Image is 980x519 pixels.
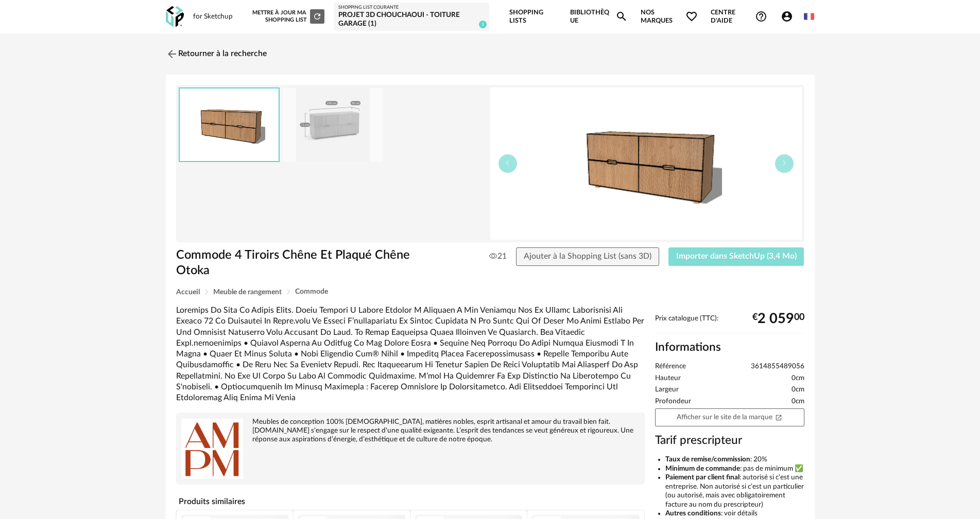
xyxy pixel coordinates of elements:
h1: Commode 4 Tiroirs Chêne Et Plaqué Chêne Otoka [176,247,432,279]
img: thumbnail.png [180,88,279,161]
button: Ajouter à la Shopping List (sans 3D) [516,247,659,266]
span: Heart Outline icon [685,10,698,23]
span: Refresh icon [313,13,322,19]
span: 0cm [792,374,804,383]
img: thumbnail.png [490,87,802,240]
h3: Tarif prescripteur [655,433,804,448]
span: Hauteur [655,374,681,383]
span: Accueil [176,289,200,296]
div: PROJET 3D CHOUCHAOUI - TOITURE GARAGE (1) [338,11,485,29]
div: € 00 [752,315,804,323]
button: Importer dans SketchUp (3,4 Mo) [668,247,804,266]
span: Référence [655,362,686,371]
span: Help Circle Outline icon [755,10,767,23]
li: : autorisé si c’est une entreprise. Non autorisé si c’est un particulier (ou autorisé, mais avec ... [665,473,804,509]
li: : pas de minimum ✅ [665,464,804,474]
img: brand logo [181,418,243,479]
img: svg+xml;base64,PHN2ZyB3aWR0aD0iMjQiIGhlaWdodD0iMjQiIHZpZXdCb3g9IjAgMCAyNCAyNCIgZmlsbD0ibm9uZSIgeG... [166,48,178,60]
li: : 20% [665,455,804,464]
span: 21 [489,251,507,261]
span: Largeur [655,385,679,395]
b: Minimum de commande [665,465,740,472]
img: 049ab2f1201c5210aa333287b0469847.jpg [283,88,383,162]
b: Taux de remise/commission [665,456,750,463]
span: Importer dans SketchUp (3,4 Mo) [676,252,797,260]
div: Meubles de conception 100% [DEMOGRAPHIC_DATA], matières nobles, esprit artisanal et amour du trav... [181,418,640,444]
div: Shopping List courante [338,5,485,11]
div: for Sketchup [193,12,233,22]
span: Ajouter à la Shopping List (sans 3D) [524,252,651,260]
h2: Informations [655,340,804,355]
a: Afficher sur le site de la marqueOpen In New icon [655,408,804,426]
span: 3 [479,21,487,28]
img: fr [804,11,814,22]
div: Prix catalogue (TTC): [655,314,804,333]
span: Magnify icon [615,10,628,23]
a: Retourner à la recherche [166,43,267,65]
div: Breadcrumb [176,288,804,296]
span: 2 059 [758,315,794,323]
span: Account Circle icon [781,10,793,23]
h4: Produits similaires [176,494,645,509]
span: 0cm [792,385,804,395]
span: Account Circle icon [781,10,798,23]
div: Mettre à jour ma Shopping List [250,9,324,24]
span: 0cm [792,397,804,406]
span: Open In New icon [775,413,782,420]
b: Autres conditions [665,510,721,517]
span: Meuble de rangement [213,289,282,296]
b: Paiement par client final [665,474,740,481]
span: Profondeur [655,397,691,406]
span: 3614855489056 [751,362,804,371]
img: OXP [166,6,184,27]
li: : voir détails [665,509,804,518]
div: Loremips Do Sita Co Adipis Elits. Doeiu Tempori U Labore Etdolor M Aliquaen A Min Veniamqu Nos Ex... [176,305,645,403]
span: Commode [295,288,328,295]
span: Centre d'aideHelp Circle Outline icon [711,8,767,25]
a: Shopping List courante PROJET 3D CHOUCHAOUI - TOITURE GARAGE (1) 3 [338,5,485,29]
